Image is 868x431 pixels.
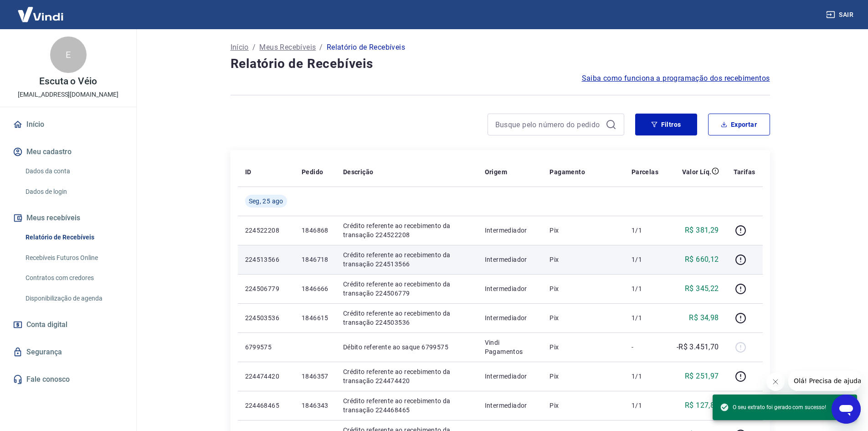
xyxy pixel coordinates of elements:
p: 224506779 [245,284,287,293]
a: Recebíveis Futuros Online [22,249,125,267]
a: Saiba como funciona a programação dos recebimentos [582,73,770,84]
iframe: Fechar mensagem [766,373,785,391]
p: / [319,42,323,53]
img: Vindi [11,0,70,28]
p: R$ 127,87 [685,400,719,411]
a: Início [231,42,249,53]
p: Intermediador [485,372,535,381]
span: Olá! Precisa de ajuda? [5,6,77,14]
p: Intermediador [485,313,535,322]
button: Exportar [708,114,770,135]
p: Crédito referente ao recebimento da transação 224474420 [343,367,470,385]
p: Crédito referente ao recebimento da transação 224503536 [343,309,470,327]
p: Pix [550,226,616,235]
p: 1846718 [302,255,329,264]
span: Seg, 25 ago [249,197,283,206]
iframe: Mensagem da empresa [788,371,861,391]
p: Débito referente ao saque 6799575 [343,343,470,352]
a: Disponibilização de agenda [22,289,125,308]
p: Origem [485,167,507,177]
p: 6799575 [245,343,287,352]
p: 1/1 [632,284,658,293]
a: Segurança [11,342,125,362]
p: 1/1 [632,372,658,381]
p: 224474420 [245,372,287,381]
p: Pix [550,284,616,293]
p: Descrição [343,167,374,177]
a: Dados de login [22,182,125,201]
p: Intermediador [485,284,535,293]
button: Meus recebíveis [11,208,125,228]
h4: Relatório de Recebíveis [231,55,770,73]
p: [EMAIL_ADDRESS][DOMAIN_NAME] [18,90,118,99]
p: 1846343 [302,401,329,410]
p: Escuta o Véio [39,77,97,86]
p: Parcelas [632,167,658,177]
p: Pedido [302,167,323,177]
p: Pix [550,255,616,264]
p: 224513566 [245,255,287,264]
input: Busque pelo número do pedido [495,118,602,131]
p: Relatório de Recebíveis [327,42,405,53]
p: R$ 251,97 [685,371,719,382]
p: 1/1 [632,313,658,322]
p: 224503536 [245,313,287,322]
p: 224522208 [245,226,287,235]
p: Valor Líq. [682,167,712,177]
p: Intermediador [485,255,535,264]
p: 1/1 [632,226,658,235]
p: Vindi Pagamentos [485,338,535,356]
p: Crédito referente ao recebimento da transação 224506779 [343,280,470,298]
a: Contratos com credores [22,269,125,287]
a: Fale conosco [11,369,125,389]
p: Crédito referente ao recebimento da transação 224513566 [343,250,470,269]
a: Início [11,114,125,135]
p: 1/1 [632,255,658,264]
p: ID [245,167,252,177]
p: 1846868 [302,226,329,235]
a: Dados da conta [22,162,125,181]
button: Filtros [635,114,697,135]
p: / [252,42,256,53]
p: Pagamento [550,167,585,177]
p: Pix [550,313,616,322]
p: Crédito referente ao recebimento da transação 224522208 [343,221,470,239]
div: E [50,36,87,73]
span: O seu extrato foi gerado com sucesso! [720,403,826,412]
a: Conta digital [11,315,125,335]
p: R$ 34,98 [689,312,719,323]
p: 224468465 [245,401,287,410]
iframe: Botão para abrir a janela de mensagens [832,395,861,424]
span: Conta digital [26,318,67,331]
p: Crédito referente ao recebimento da transação 224468465 [343,396,470,415]
p: Pix [550,372,616,381]
a: Relatório de Recebíveis [22,228,125,247]
p: 1846666 [302,284,329,293]
p: Intermediador [485,401,535,410]
p: Pix [550,343,616,352]
p: 1846615 [302,313,329,322]
a: Meus Recebíveis [259,42,316,53]
p: R$ 660,12 [685,254,719,265]
button: Meu cadastro [11,142,125,162]
p: Tarifas [734,167,755,177]
p: R$ 345,22 [685,283,719,294]
p: 1846357 [302,372,329,381]
p: - [632,343,658,352]
p: -R$ 3.451,70 [677,342,719,353]
p: Intermediador [485,226,535,235]
p: Pix [550,401,616,410]
p: 1/1 [632,401,658,410]
p: R$ 381,29 [685,225,719,236]
button: Sair [824,6,857,23]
